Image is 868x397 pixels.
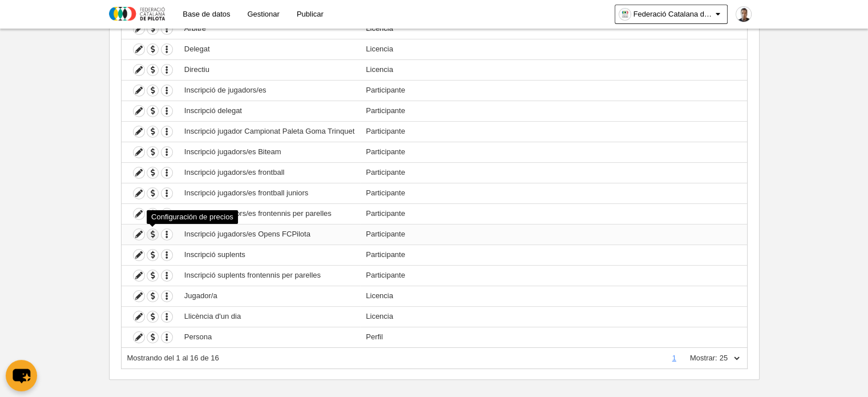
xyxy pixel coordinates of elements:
[179,265,360,286] td: Inscripció suplents frontennis per parelles
[360,142,746,162] td: Participante
[360,327,746,347] td: Perfil
[736,7,751,22] img: Pa7rUElv1kqe.30x30.jpg
[360,39,746,59] td: Licencia
[179,224,360,244] td: Inscripció jugadors/es Opens FCPilota
[360,59,746,80] td: Licencia
[179,142,360,162] td: Inscripció jugadors/es Biteam
[179,286,360,306] td: Jugador/a
[360,18,746,39] td: Licencia
[179,327,360,347] td: Persona
[179,244,360,265] td: Inscripció suplents
[360,121,746,142] td: Participante
[679,353,717,363] label: Mostrar:
[109,7,165,21] img: Federació Catalana de Pilota
[179,101,360,121] td: Inscripció delegat
[360,286,746,306] td: Licencia
[179,18,360,39] td: Àrbitre
[670,354,679,362] a: 1
[360,203,746,224] td: Participante
[6,360,37,391] button: chat-button
[127,354,219,362] span: Mostrando del 1 al 16 de 16
[633,9,713,20] span: Federació Catalana de Pilota
[360,162,746,183] td: Participante
[619,9,631,20] img: OameYsTrywk4.30x30.jpg
[179,121,360,142] td: Inscripció jugador Campionat Paleta Goma Trinquet
[615,5,728,24] a: Federació Catalana de Pilota
[179,162,360,183] td: Inscripció jugadors/es frontball
[360,80,746,101] td: Participante
[179,203,360,224] td: Inscripció jugadors/es frontennis per parelles
[360,265,746,286] td: Participante
[179,183,360,203] td: Inscripció jugadors/es frontball juniors
[360,224,746,244] td: Participante
[179,39,360,59] td: Delegat
[360,244,746,265] td: Participante
[360,183,746,203] td: Participante
[360,101,746,121] td: Participante
[179,59,360,80] td: Directiu
[360,306,746,327] td: Licencia
[179,306,360,327] td: Llicència d'un dia
[179,80,360,101] td: Inscripció de jugadors/es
